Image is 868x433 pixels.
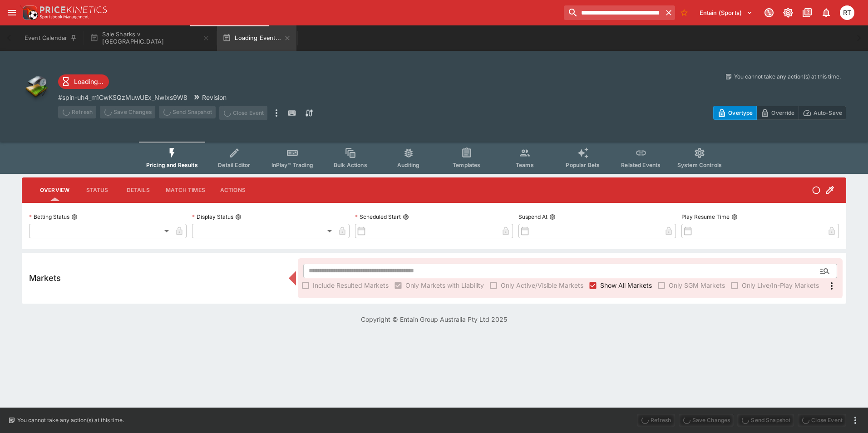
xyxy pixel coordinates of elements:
[694,5,758,20] button: Select Tenant
[33,179,77,201] button: Overview
[403,214,409,220] button: Scheduled Start
[17,416,124,424] p: You cannot take any action(s) at this time.
[217,25,296,51] button: Loading Event...
[192,213,233,221] p: Display Status
[453,162,480,168] span: Templates
[313,280,389,290] span: Include Resulted Markets
[780,5,796,21] button: Toggle light/dark mode
[74,77,104,86] p: Loading...
[58,93,187,102] p: Copy To Clipboard
[271,162,313,168] span: InPlay™ Trading
[20,4,38,22] img: PriceKinetics Logo
[19,25,83,51] button: Event Calendar
[728,108,753,118] p: Overtype
[334,162,367,168] span: Bulk Actions
[118,179,158,201] button: Details
[516,162,534,168] span: Teams
[669,280,725,290] span: Only SGM Markets
[742,280,819,290] span: Only Live/In-Play Markets
[84,25,215,51] button: Sale Sharks v [GEOGRAPHIC_DATA]
[817,263,833,279] button: Open
[756,106,799,120] button: Override
[713,106,757,120] button: Overtype
[212,179,253,201] button: Actions
[677,5,691,20] button: No Bookmarks
[713,106,846,120] div: Start From
[734,73,841,81] p: You cannot take any action(s) at this time.
[40,15,89,19] img: Sportsbook Management
[731,214,738,220] button: Play Resume Time
[814,108,842,118] p: Auto-Save
[761,5,777,21] button: Connected to PK
[564,5,662,20] input: search
[29,213,69,221] p: Betting Status
[235,214,242,220] button: Display Status
[397,162,419,168] span: Auditing
[566,162,600,168] span: Popular Bets
[549,214,556,220] button: Suspend At
[158,179,212,201] button: Match Times
[29,273,61,283] h5: Markets
[621,162,661,168] span: Related Events
[139,142,729,174] div: Event type filters
[600,280,652,290] span: Show All Markets
[146,162,198,168] span: Pricing and Results
[71,214,78,220] button: Betting Status
[840,5,854,20] div: Richard Tatton
[677,162,722,168] span: System Controls
[405,280,484,290] span: Only Markets with Liability
[771,108,794,118] p: Override
[826,280,837,291] svg: More
[818,5,834,21] button: Notifications
[40,6,107,13] img: PriceKinetics
[850,415,861,426] button: more
[218,162,250,168] span: Detail Editor
[837,3,857,23] button: Richard Tatton
[22,73,51,102] img: other.png
[4,5,20,21] button: open drawer
[77,179,118,201] button: Status
[501,280,583,290] span: Only Active/Visible Markets
[518,213,547,221] p: Suspend At
[355,213,401,221] p: Scheduled Start
[799,106,846,120] button: Auto-Save
[681,213,730,221] p: Play Resume Time
[271,106,282,120] button: more
[799,5,815,21] button: Documentation
[202,93,227,102] p: Revision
